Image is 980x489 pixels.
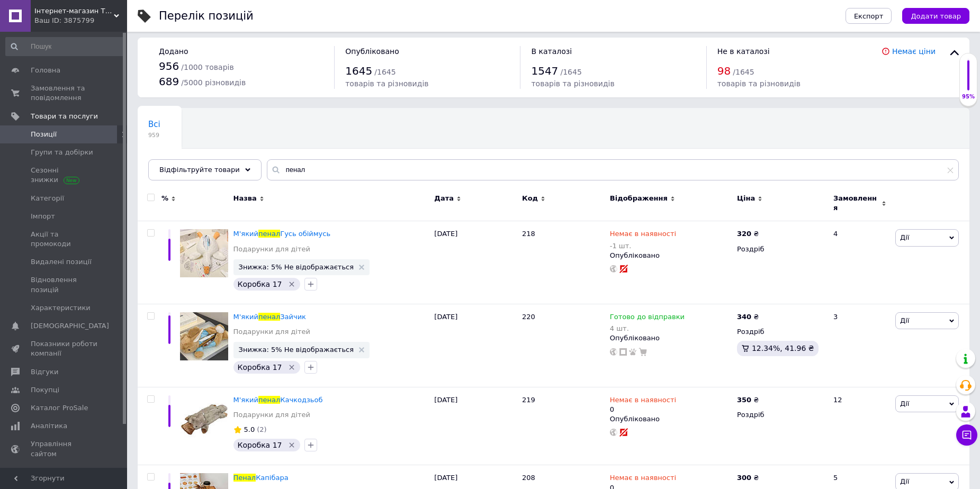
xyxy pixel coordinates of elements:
span: Дії [900,477,909,485]
span: Код [522,194,538,203]
span: 219 [522,396,535,404]
span: 959 [148,131,160,139]
span: 1547 [531,65,558,77]
span: % [161,194,168,203]
img: Мягкий пенал Зайчик [180,312,228,360]
span: Додати товар [911,12,961,20]
span: М'який [233,230,258,238]
span: товарів та різновидів [717,79,801,88]
span: товарів та різновидів [531,79,614,88]
span: Пенал [233,474,256,482]
div: Опубліковано [610,251,732,260]
span: Зайчик [280,313,306,321]
span: Групи та добірки [31,148,93,157]
span: Відфільтруйте товари [159,166,240,174]
a: М'якийпеналКачкодзьоб [233,396,323,404]
span: / 1000 товарів [181,63,233,71]
span: Товари та послуги [31,112,98,121]
span: Управління сайтом [31,439,98,458]
span: Готово до відправки [610,313,685,324]
span: Замовлення та повідомлення [31,84,98,103]
span: / 1645 [374,68,395,76]
span: товарів та різновидів [345,79,428,88]
span: Гаманець компанії [31,467,98,486]
span: 956 [159,60,179,73]
span: Назва [233,194,257,203]
div: ₴ [737,473,759,483]
span: Відновлення позицій [31,275,98,294]
a: ПеналКапібара [233,474,289,482]
span: Гусь обіймусь [280,230,330,238]
span: Всі [148,120,160,129]
div: [DATE] [431,304,519,387]
div: [DATE] [431,387,519,465]
svg: Видалити мітку [287,280,296,288]
span: Дії [900,316,909,324]
span: Акції та промокоди [31,230,98,249]
div: 4 шт. [610,324,685,332]
button: Експорт [846,8,892,24]
span: [DEMOGRAPHIC_DATA] [31,321,109,331]
div: Перелік позицій [159,11,254,22]
input: Пошук [5,37,125,56]
button: Додати товар [902,8,969,24]
span: Дії [900,233,909,241]
a: Подарунки для дітей [233,327,310,337]
a: Немає ціни [892,47,936,56]
span: Коробка 17 [238,280,282,288]
span: М'який [233,396,258,404]
a: М'якийпеналГусь обіймусь [233,230,331,238]
span: / 1645 [733,68,754,76]
span: 12.34%, 41.96 ₴ [752,344,814,352]
span: 689 [159,75,179,88]
span: Коробка 17 [238,441,282,449]
b: 340 [737,313,751,321]
div: 0 [610,395,676,414]
div: ₴ [737,312,759,322]
div: 12 [827,387,893,465]
span: Категорії [31,194,64,203]
div: 95% [960,93,977,101]
input: Пошук по назві позиції, артикулу і пошуковим запитам [267,159,959,180]
b: 320 [737,230,751,238]
div: Ваш ID: 3875799 [34,16,127,25]
span: Додано [159,47,188,56]
span: Ціна [737,194,755,203]
div: ₴ [737,229,759,239]
div: Роздріб [737,245,824,254]
span: Немає в наявності [610,474,676,485]
span: 1645 [345,65,372,77]
div: -1 шт. [610,242,676,250]
span: Відображення [610,194,668,203]
div: ₴ [737,395,759,405]
span: пенал [258,230,280,238]
span: Знижка: 5% Не відображається [239,346,354,353]
span: Сезонні знижки [31,166,98,185]
span: Не в каталозі [717,47,770,56]
span: / 5000 різновидів [181,78,246,87]
img: Мягкий пенал Гусь обнимусь [180,229,228,277]
div: Роздріб [737,410,824,420]
span: 208 [522,474,535,482]
span: М'який [233,313,258,321]
span: Показники роботи компанії [31,339,98,358]
span: / 1645 [560,68,581,76]
span: В каталозі [531,47,572,56]
div: Опубліковано [610,414,732,424]
span: Знижка: 5% Не відображається [239,264,354,270]
b: 350 [737,396,751,404]
a: М'якийпеналЗайчик [233,313,306,321]
div: [DATE] [431,221,519,304]
div: 4 [827,221,893,304]
svg: Видалити мітку [287,363,296,372]
span: Інтернет-магазин TWINKI [34,6,114,16]
span: пенал [258,313,280,321]
span: 218 [522,230,535,238]
b: 300 [737,474,751,482]
span: Аналітика [31,421,67,431]
span: Видалені позиції [31,257,92,267]
svg: Видалити мітку [287,441,296,449]
span: Відгуки [31,367,58,377]
span: Дата [434,194,454,203]
div: Опубліковано [610,333,732,343]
